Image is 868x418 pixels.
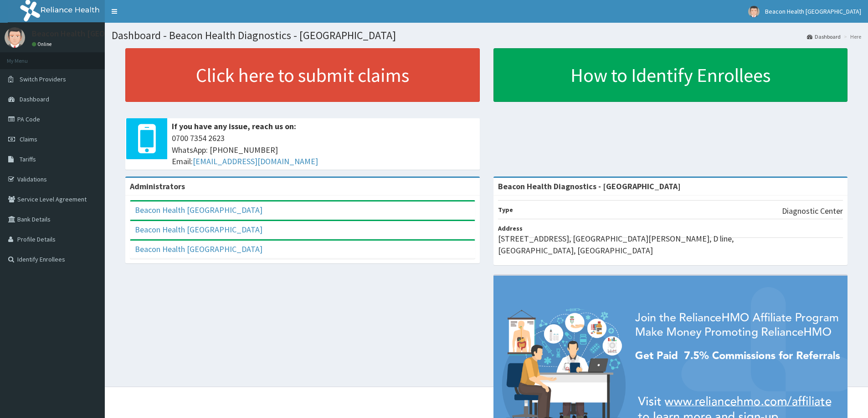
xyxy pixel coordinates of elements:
span: Claims [20,135,37,143]
a: Click here to submit claims [125,48,480,102]
span: Tariffs [20,155,36,163]
span: Switch Providers [20,75,66,83]
a: Beacon Health [GEOGRAPHIC_DATA] [135,224,262,235]
img: User Image [5,27,25,48]
b: Address [498,224,523,232]
a: [EMAIL_ADDRESS][DOMAIN_NAME] [193,156,318,166]
strong: Beacon Health Diagnostics - [GEOGRAPHIC_DATA] [498,181,681,191]
a: Online [32,41,54,47]
a: Dashboard [807,33,841,40]
h1: Dashboard - Beacon Health Diagnostics - [GEOGRAPHIC_DATA] [112,30,861,41]
b: Type [498,206,513,214]
b: Administrators [130,181,185,191]
img: User Image [748,6,760,17]
span: 0700 7354 2623 WhatsApp: [PHONE_NUMBER] Email: [172,132,475,167]
a: Beacon Health [GEOGRAPHIC_DATA] [135,244,262,254]
p: Diagnostic Center [782,205,843,217]
p: [STREET_ADDRESS], [GEOGRAPHIC_DATA][PERSON_NAME], D line, [GEOGRAPHIC_DATA], [GEOGRAPHIC_DATA] [498,233,843,256]
b: If you have any issue, reach us on: [172,121,296,131]
span: Dashboard [20,95,49,103]
li: Here [842,33,861,40]
a: How to Identify Enrollees [493,48,848,102]
p: Beacon Health [GEOGRAPHIC_DATA] [32,30,162,38]
a: Beacon Health [GEOGRAPHIC_DATA] [135,205,262,215]
span: Beacon Health [GEOGRAPHIC_DATA] [765,7,861,15]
